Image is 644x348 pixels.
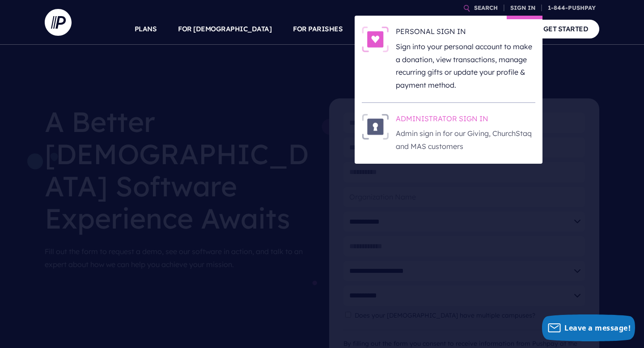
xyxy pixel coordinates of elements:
[362,26,535,92] a: PERSONAL SIGN IN - Illustration PERSONAL SIGN IN Sign into your personal account to make a donati...
[135,13,157,45] a: PLANS
[396,114,535,127] h6: ADMINISTRATOR SIGN IN
[542,314,635,341] button: Leave a message!
[532,20,600,38] a: GET STARTED
[396,127,535,153] p: Admin sign in for our Giving, ChurchStaq and MAS customers
[564,323,631,333] span: Leave a message!
[478,13,511,45] a: COMPANY
[364,13,404,45] a: SOLUTIONS
[178,13,271,45] a: FOR [DEMOGRAPHIC_DATA]
[396,40,535,92] p: Sign into your personal account to make a donation, view transactions, manage recurring gifts or ...
[362,114,535,153] a: ADMINISTRATOR SIGN IN - Illustration ADMINISTRATOR SIGN IN Admin sign in for our Giving, ChurchSt...
[293,13,343,45] a: FOR PARISHES
[425,13,457,45] a: EXPLORE
[396,26,535,40] h6: PERSONAL SIGN IN
[362,26,389,52] img: PERSONAL SIGN IN - Illustration
[362,114,389,140] img: ADMINISTRATOR SIGN IN - Illustration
